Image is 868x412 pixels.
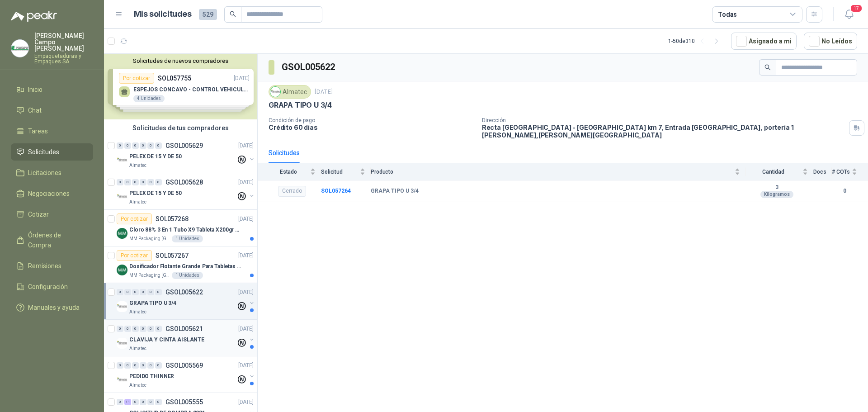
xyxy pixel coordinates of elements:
span: Manuales y ayuda [28,303,80,313]
a: Solicitudes [11,143,93,161]
span: 529 [199,9,217,20]
div: 0 [124,362,131,369]
p: [DATE] [238,251,254,260]
div: 11 [124,399,131,405]
span: Órdenes de Compra [28,230,85,250]
div: Solicitudes de tus compradores [104,119,257,137]
button: No Leídos [804,33,857,50]
p: PELEX DE 15 Y DE 50 [129,189,182,198]
th: Estado [258,163,321,180]
p: PELEX DE 15 Y DE 50 [129,152,182,161]
img: Company Logo [117,228,127,239]
p: Crédito 60 días [269,123,475,131]
th: Docs [813,163,832,180]
div: 0 [117,142,123,149]
div: Cerrado [278,186,306,197]
a: Por cotizarSOL057268[DATE] Company LogoCloro 88% 3 En 1 Tubo X9 Tableta X200gr OxyclMM Packaging ... [104,210,257,246]
p: Almatec [129,162,146,169]
p: SOL057268 [156,216,189,222]
th: Producto [371,163,745,180]
p: GSOL005555 [165,399,203,405]
p: [DATE] [238,142,254,150]
div: 0 [124,142,131,149]
b: 3 [745,184,808,191]
span: Remisiones [28,261,61,271]
p: Almatec [129,345,146,352]
span: Cotizar [28,209,49,219]
div: 0 [140,289,146,295]
div: 0 [132,362,139,369]
div: 0 [140,326,146,332]
div: 0 [124,326,131,332]
p: [DATE] [238,398,254,407]
img: Company Logo [117,338,127,349]
button: 17 [841,6,857,23]
img: Company Logo [117,374,127,385]
img: Company Logo [270,87,280,97]
span: Cantidad [745,169,801,175]
p: [DATE] [238,178,254,187]
a: 0 0 0 0 0 0 GSOL005629[DATE] Company LogoPELEX DE 15 Y DE 50Almatec [117,140,255,169]
a: Inicio [11,81,93,98]
div: Todas [718,9,737,19]
div: 0 [147,326,154,332]
img: Company Logo [117,301,127,312]
p: MM Packaging [GEOGRAPHIC_DATA] [129,272,170,279]
div: Solicitudes de nuevos compradoresPor cotizarSOL057755[DATE] ESPEJOS CONCAVO - CONTROL VEHICULAR4 ... [104,54,257,119]
p: Empaquetaduras y Empaques SA [34,53,93,64]
a: Por cotizarSOL057267[DATE] Company LogoDosificador Flotante Grande Para Tabletas De Cloro Humbold... [104,246,257,283]
p: GSOL005569 [165,362,203,369]
div: Por cotizar [117,250,152,261]
div: Por cotizar [117,213,152,224]
div: 0 [155,362,162,369]
div: 0 [132,289,139,295]
a: SOL057264 [321,188,351,194]
div: 0 [124,179,131,185]
div: 0 [117,399,123,405]
div: 0 [117,179,123,185]
div: 0 [132,179,139,185]
span: 17 [850,4,863,13]
a: 0 0 0 0 0 0 GSOL005628[DATE] Company LogoPELEX DE 15 Y DE 50Almatec [117,177,255,206]
div: 0 [155,142,162,149]
div: 0 [117,289,123,295]
a: Remisiones [11,257,93,275]
div: 0 [147,142,154,149]
div: 0 [155,179,162,185]
p: Cloro 88% 3 En 1 Tubo X9 Tableta X200gr Oxycl [129,226,242,234]
b: 0 [832,187,857,195]
p: MM Packaging [GEOGRAPHIC_DATA] [129,235,170,242]
div: 0 [117,326,123,332]
span: Solicitud [321,169,358,175]
p: Almatec [129,382,146,389]
div: 0 [132,142,139,149]
a: Licitaciones [11,164,93,181]
p: [DATE] [315,88,333,96]
p: [DATE] [238,361,254,370]
th: Solicitud [321,163,371,180]
img: Company Logo [117,265,127,275]
div: 0 [147,399,154,405]
span: Configuración [28,282,68,292]
div: 1 Unidades [172,235,203,242]
span: Chat [28,105,42,115]
th: # COTs [832,163,868,180]
p: Dosificador Flotante Grande Para Tabletas De Cloro Humboldt [129,262,242,271]
div: Solicitudes [269,148,300,158]
p: GSOL005628 [165,179,203,185]
a: Cotizar [11,206,93,223]
p: Condición de pago [269,117,475,123]
p: GRAPA TIPO U 3/4 [269,100,332,110]
a: 0 0 0 0 0 0 GSOL005569[DATE] Company LogoPEDIDO THINNERAlmatec [117,360,255,389]
div: 1 - 50 de 310 [668,34,724,48]
div: Kilogramos [760,191,793,198]
button: Asignado a mi [731,33,797,50]
div: 0 [140,179,146,185]
a: Chat [11,102,93,119]
a: Tareas [11,123,93,140]
span: Negociaciones [28,189,70,199]
div: 0 [147,179,154,185]
div: Almatec [269,85,311,99]
img: Logo peakr [11,11,57,22]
